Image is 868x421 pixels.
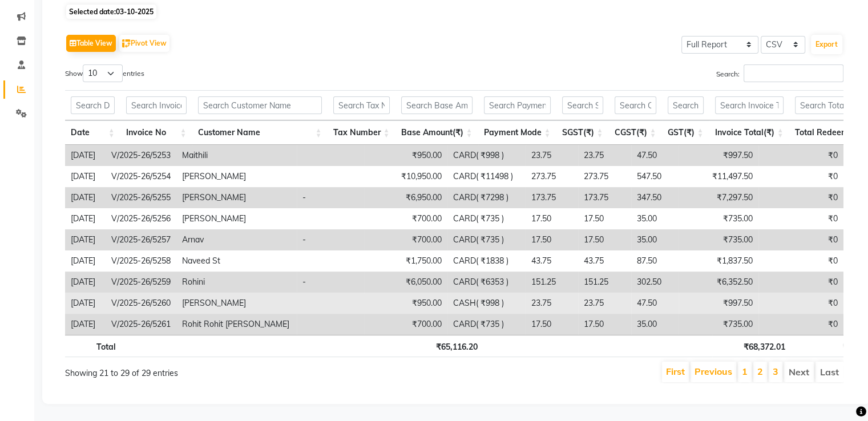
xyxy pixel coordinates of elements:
[66,5,156,19] span: Selected date:
[526,145,578,166] td: 23.75
[679,208,758,229] td: ₹735.00
[176,187,297,208] td: [PERSON_NAME]
[333,96,390,114] input: Search Tax Number
[106,293,176,314] td: V/2025-26/5260
[679,187,758,208] td: ₹7,297.50
[609,120,662,145] th: CGST(₹): activate to sort column ascending
[176,229,297,250] td: Arnav
[198,96,322,114] input: Search Customer Name
[526,208,578,229] td: 17.50
[447,166,526,187] td: CARD( ₹11498 )
[758,272,843,293] td: ₹0
[176,293,297,314] td: [PERSON_NAME]
[758,293,843,314] td: ₹0
[126,96,187,114] input: Search Invoice No
[679,314,758,335] td: ₹735.00
[365,166,447,187] td: ₹10,950.00
[526,293,578,314] td: 23.75
[679,250,758,272] td: ₹1,837.50
[758,145,843,166] td: ₹0
[65,272,106,293] td: [DATE]
[297,272,365,293] td: -
[526,272,578,293] td: 151.25
[578,250,631,272] td: 43.75
[365,187,447,208] td: ₹6,950.00
[712,335,791,357] th: ₹68,372.01
[401,335,483,357] th: ₹65,116.20
[106,229,176,250] td: V/2025-26/5257
[83,64,123,82] select: Showentries
[365,208,447,229] td: ₹700.00
[447,208,526,229] td: CARD( ₹735 )
[106,187,176,208] td: V/2025-26/5255
[757,366,763,377] a: 2
[365,314,447,335] td: ₹700.00
[666,366,685,377] a: First
[65,145,106,166] td: [DATE]
[365,293,447,314] td: ₹950.00
[106,272,176,293] td: V/2025-26/5259
[631,293,679,314] td: 47.50
[758,166,843,187] td: ₹0
[758,208,843,229] td: ₹0
[695,366,732,377] a: Previous
[176,145,297,166] td: Maithili
[578,229,631,250] td: 17.50
[176,272,297,293] td: Rohini
[679,145,758,166] td: ₹997.50
[447,187,526,208] td: CARD( ₹7298 )
[526,229,578,250] td: 17.50
[758,314,843,335] td: ₹0
[478,120,556,145] th: Payment Mode: activate to sort column ascending
[578,187,631,208] td: 173.75
[65,229,106,250] td: [DATE]
[631,166,679,187] td: 547.50
[578,166,631,187] td: 273.75
[526,187,578,208] td: 173.75
[758,250,843,272] td: ₹0
[715,96,784,114] input: Search Invoice Total(₹)
[631,229,679,250] td: 35.00
[679,272,758,293] td: ₹6,352.50
[679,166,758,187] td: ₹11,497.50
[65,208,106,229] td: [DATE]
[176,208,297,229] td: [PERSON_NAME]
[631,187,679,208] td: 347.50
[631,145,679,166] td: 47.50
[631,272,679,293] td: 302.50
[106,314,176,335] td: V/2025-26/5261
[65,64,144,82] label: Show entries
[65,361,380,379] div: Showing 21 to 29 of 29 entries
[119,35,169,52] button: Pivot View
[66,35,116,52] button: Table View
[742,366,748,377] a: 1
[631,314,679,335] td: 35.00
[106,166,176,187] td: V/2025-26/5254
[578,208,631,229] td: 17.50
[365,250,447,272] td: ₹1,750.00
[526,166,578,187] td: 273.75
[365,229,447,250] td: ₹700.00
[526,314,578,335] td: 17.50
[71,96,115,114] input: Search Date
[176,250,297,272] td: Naveed St
[122,39,131,48] img: pivot.png
[716,64,843,82] label: Search:
[106,250,176,272] td: V/2025-26/5258
[562,96,603,114] input: Search SGST(₹)
[65,335,122,357] th: Total
[447,314,526,335] td: CARD( ₹735 )
[773,366,778,377] a: 3
[176,314,297,335] td: Rohit Rohit [PERSON_NAME]
[365,145,447,166] td: ₹950.00
[631,208,679,229] td: 35.00
[447,293,526,314] td: CASH( ₹998 )
[65,250,106,272] td: [DATE]
[395,120,478,145] th: Base Amount(₹): activate to sort column ascending
[401,96,473,114] input: Search Base Amount(₹)
[578,272,631,293] td: 151.25
[65,120,120,145] th: Date: activate to sort column ascending
[65,314,106,335] td: [DATE]
[744,64,843,82] input: Search:
[65,187,106,208] td: [DATE]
